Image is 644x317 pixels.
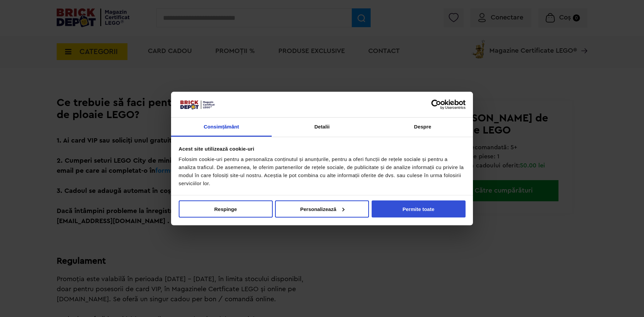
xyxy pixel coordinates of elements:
[179,99,216,110] img: siglă
[179,145,466,153] div: Acest site utilizează cookie-uri
[372,118,473,137] a: Despre
[275,200,369,217] button: Personalizează
[407,99,466,109] a: Usercentrics Cookiebot - opens in a new window
[179,155,466,188] div: Folosim cookie-uri pentru a personaliza conținutul și anunțurile, pentru a oferi funcții de rețel...
[272,118,372,137] a: Detalii
[171,118,272,137] a: Consimțământ
[372,200,466,217] button: Permite toate
[179,200,273,217] button: Respinge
